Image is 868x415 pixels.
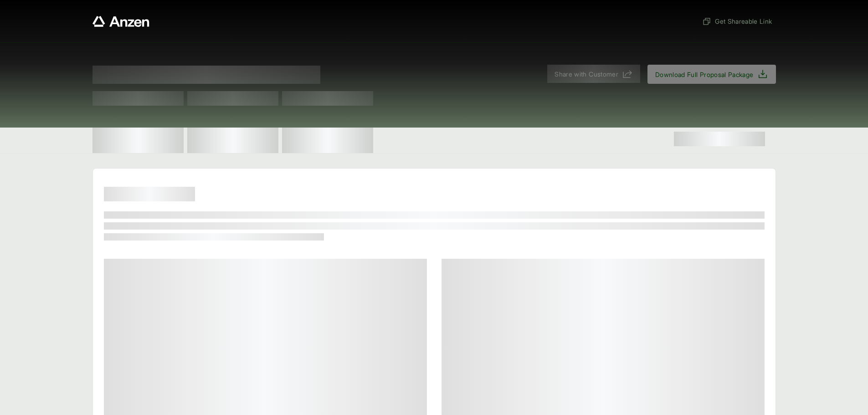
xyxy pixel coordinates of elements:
a: Anzen website [92,16,149,27]
button: Get Shareable Link [699,13,776,30]
span: Share with Customer [555,69,618,79]
span: Test [187,91,278,106]
span: Proposal for [92,66,320,84]
span: Test [282,91,373,106]
span: Get Shareable Link [702,16,772,26]
span: Test [92,91,184,106]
